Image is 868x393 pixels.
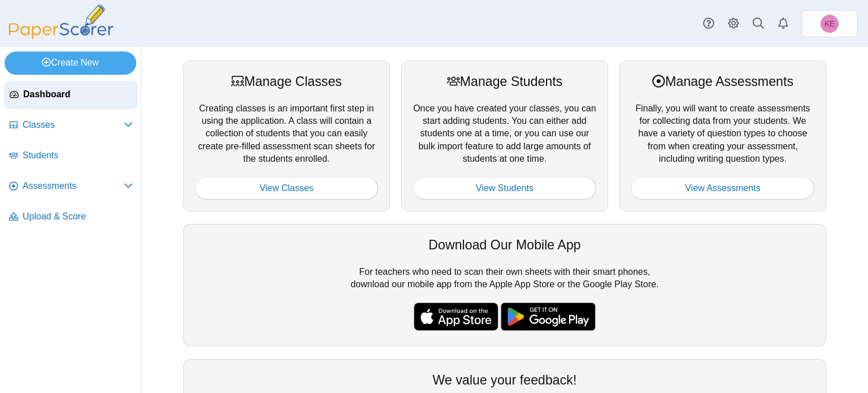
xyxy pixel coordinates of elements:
[414,303,498,331] img: apple-store-badge.svg
[5,112,137,139] a: Classes
[5,142,137,170] a: Students
[631,72,814,90] div: Manage Assessments
[183,224,826,346] div: For teachers who need to scan their own sheets with their smart phones, download our mobile app f...
[401,61,608,211] div: Once you have created your classes, you can start adding students. You can either add students on...
[413,177,596,200] a: View Students
[413,72,596,90] div: Manage Students
[23,88,132,101] span: Dashboard
[23,119,124,131] span: Classes
[23,180,124,192] span: Assessments
[195,236,814,254] div: Download Our Mobile App
[824,20,835,28] span: Kimberly Evans
[183,61,390,211] div: Creating classes is an important first step in using the application. A class will contain a coll...
[195,72,378,90] div: Manage Classes
[5,81,137,109] a: Dashboard
[23,149,133,162] span: Students
[821,15,839,33] span: Kimberly Evans
[771,11,796,36] a: Alerts
[195,371,814,389] div: We value your feedback!
[631,177,814,200] a: View Assessments
[5,31,118,41] a: PaperScorer
[5,51,136,74] a: Create New
[619,61,826,211] div: Finally, you will want to create assessments for collecting data from your students. We have a va...
[195,177,378,200] a: View Classes
[501,303,596,331] img: google-play-badge.png
[5,5,118,39] img: PaperScorer
[5,204,137,231] a: Upload & Score
[23,210,133,223] span: Upload & Score
[5,173,137,200] a: Assessments
[801,10,858,37] a: Kimberly Evans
